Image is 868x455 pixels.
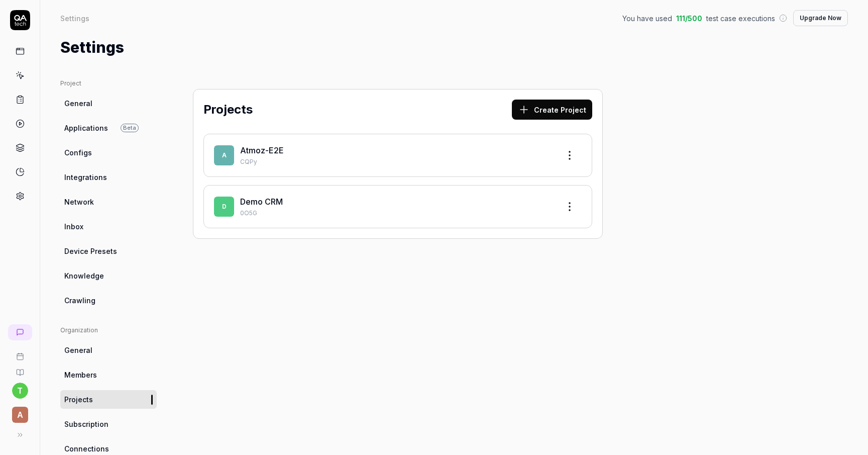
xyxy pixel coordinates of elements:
a: Projects [60,390,157,409]
a: New conversation [8,324,32,340]
h1: Settings [60,36,124,59]
span: You have used [622,13,672,24]
button: t [12,383,28,399]
a: General [60,94,157,113]
span: D [214,197,234,217]
a: Inbox [60,217,157,236]
span: A [12,407,28,423]
h2: Projects [203,101,253,119]
span: Members [64,370,97,380]
a: Crawling [60,291,157,310]
span: test case executions [706,13,775,24]
a: Integrations [60,168,157,187]
span: A [214,145,234,165]
a: Knowledge [60,266,157,285]
span: Network [64,197,94,207]
span: Applications [64,123,108,133]
button: A [4,399,36,425]
span: Inbox [64,221,83,232]
a: Device Presets [60,242,157,260]
a: Documentation [4,360,36,377]
a: Configs [60,143,157,162]
p: CQPy [240,157,552,166]
a: Network [60,193,157,211]
span: Device Presets [64,246,117,256]
span: Knowledge [64,270,104,281]
div: Organization [60,326,157,335]
span: Integrations [64,172,107,183]
p: 0O5G [240,209,552,218]
button: Create Project [512,100,592,120]
span: Configs [64,147,92,158]
a: Atmoz-E2E [240,145,284,155]
span: General [64,345,92,355]
span: Crawling [64,295,95,306]
span: 111 / 500 [676,13,702,24]
a: General [60,341,157,359]
a: Demo CRM [240,197,283,207]
span: Beta [121,124,139,132]
a: Book a call with us [4,344,36,360]
a: ApplicationsBeta [60,119,157,137]
a: Members [60,366,157,384]
div: Project [60,79,157,88]
a: Subscription [60,415,157,433]
div: Settings [60,13,89,23]
span: Connections [64,443,109,454]
span: Projects [64,394,93,405]
button: Upgrade Now [793,10,848,26]
span: Subscription [64,419,108,429]
span: General [64,98,92,109]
